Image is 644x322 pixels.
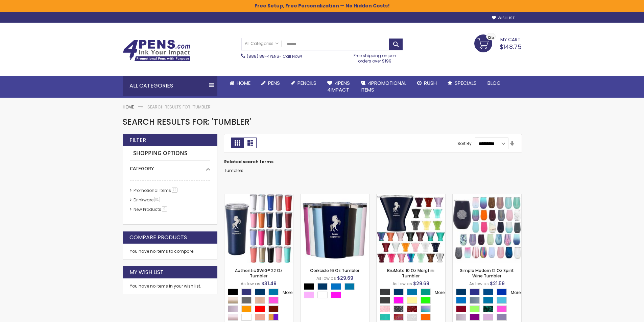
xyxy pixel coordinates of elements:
[377,194,445,200] a: BruMate 10 Oz Margtini Tumbler
[435,290,445,295] span: More
[130,160,210,172] div: Category
[224,159,522,165] dt: Related search terms
[460,268,514,279] a: Simple Modern 12 Oz Spirit Wine Tumbler
[511,290,521,295] span: More
[393,305,404,312] div: Glitter Charcoal Gray
[474,34,522,51] a: $148.75 125
[456,314,466,321] div: Blush
[247,53,302,59] span: - Call Now!
[123,76,217,96] div: All Categories
[247,53,279,59] a: (888) 88-4PENS
[241,305,252,312] div: Orange
[317,283,328,290] div: Navy Blue
[487,79,501,86] span: Blog
[285,76,322,91] a: Pencils
[456,289,466,295] div: Navy Blue
[457,141,472,146] label: Sort By
[224,194,293,263] img: Authentic SWIG® 22 Oz Tumbler
[310,268,359,273] a: Corkcicle 16 Oz Tumbler
[132,188,180,193] a: Promotional Items72
[228,314,238,321] div: Rose Gold
[304,283,369,300] div: Select A Color
[241,289,252,295] div: Royal Blue
[241,314,252,321] div: White
[497,314,507,321] div: Lilac
[268,305,279,312] div: Maroon
[470,305,480,312] div: Green Light
[393,289,404,295] div: Navy Blue
[490,280,505,287] span: $21.59
[132,197,162,203] a: Drinkware81
[380,289,390,295] div: Matte Black
[241,281,260,287] span: As low as
[497,297,507,304] div: Ice Blue
[387,268,434,279] a: BruMate 10 Oz Margtini Tumbler
[453,194,521,200] a: Simple Modern 12 Oz Spirit Wine Tumbler
[245,41,279,46] span: All Categories
[393,314,404,321] div: Glitter Ruby Red
[470,314,480,321] div: Purple
[255,314,265,321] div: Coral
[123,244,217,259] div: You have no items to compare.
[327,79,350,93] span: 4Pens 4impact
[482,76,506,91] a: Blog
[228,305,238,312] div: Blush
[322,76,355,98] a: 4Pens4impact
[407,305,417,312] div: Glitter Merlot Red
[483,289,493,295] div: Ocean Blue
[483,305,493,312] div: Marble Green
[421,297,431,304] div: Electric Green
[231,138,244,148] strong: Grid
[421,305,431,312] div: Glitter Mermaid
[304,292,314,298] div: Light Pink
[129,137,146,144] strong: Filter
[224,168,243,173] a: Tumblers
[407,314,417,321] div: Glitter White
[393,297,404,304] div: Neon Pink
[172,188,177,193] span: 72
[456,305,466,312] div: Burgundy
[268,79,280,86] span: Pens
[380,297,390,304] div: Grey Charcoal
[301,194,369,263] img: Corkcicle 16 Oz Tumbler
[130,146,210,161] strong: Shopping Options
[297,79,316,86] span: Pencils
[132,206,169,212] a: New Products9
[380,305,390,312] div: Glitter Blush Pink
[377,194,445,263] img: BruMate 10 Oz Margtini Tumbler
[331,283,341,290] div: Blue Light
[487,34,494,41] span: 125
[255,289,265,295] div: Navy Blue
[407,289,417,295] div: Aqua
[483,297,493,304] div: Aqua
[256,76,285,91] a: Pens
[123,116,251,127] span: Search results for: 'tumbler'
[344,283,355,290] div: Aqua
[268,289,279,295] div: Aqua
[316,275,336,281] span: As low as
[492,16,515,21] a: Wishlist
[392,281,412,287] span: As low as
[421,314,431,321] div: Hunter Orange
[412,76,442,91] a: Rush
[268,314,279,321] div: Orange|Purple
[255,305,265,312] div: Red
[361,79,406,93] span: 4PROMOTIONAL ITEMS
[434,289,445,296] a: More
[301,194,369,200] a: Corkcicle 16 Oz Tumbler
[224,76,256,91] a: Home
[497,305,507,312] div: Pink
[241,297,252,304] div: Grey
[255,297,265,304] div: Peony
[147,104,211,110] strong: Search results for: 'tumbler'
[154,197,160,202] span: 81
[130,283,210,289] div: You have no items in your wish list.
[497,289,507,295] div: Blue
[470,297,480,304] div: Modern Blue
[331,292,341,298] div: Neon Pink
[337,275,353,281] span: $29.69
[123,40,190,61] img: 4Pens Custom Pens and Promotional Products
[510,289,521,296] a: More
[470,289,480,295] div: Saphire Blue
[355,76,412,98] a: 4PROMOTIONALITEMS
